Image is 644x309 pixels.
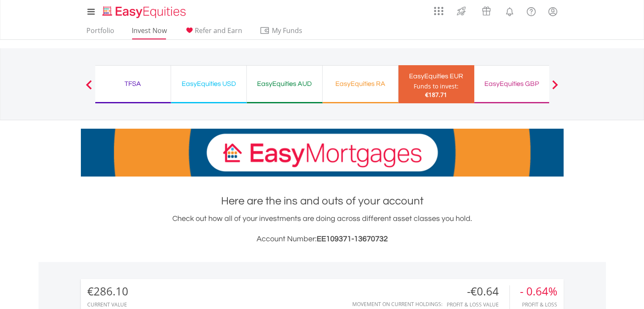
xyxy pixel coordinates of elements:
span: €187.71 [425,91,447,99]
button: Next [547,84,564,93]
div: -€0.64 [447,285,509,298]
div: Profit & Loss [520,302,557,307]
a: Vouchers [474,2,499,18]
img: thrive-v2.svg [454,4,468,18]
a: AppsGrid [428,2,449,16]
div: Profit & Loss Value [447,302,509,307]
button: Previous [80,84,97,93]
h1: Here are the ins and outs of your account [81,193,564,209]
span: My Funds [260,25,315,36]
div: TFSA [100,78,166,90]
div: EasyEquities AUD [252,78,317,90]
div: EasyEquities GBP [479,78,544,90]
div: CURRENT VALUE [87,302,128,307]
div: Funds to invest: [414,82,459,91]
a: Notifications [499,2,520,19]
h3: Account Number: [81,233,564,245]
a: Invest Now [128,26,170,39]
a: Home page [99,2,189,19]
div: EasyEquities EUR [404,70,469,82]
a: Portfolio [83,26,118,39]
a: My Profile [542,2,564,21]
a: Refer and Earn [181,26,246,39]
div: Movement on Current Holdings: [352,301,442,307]
img: EasyEquities_Logo.png [101,5,189,19]
div: - 0.64% [520,285,557,298]
span: Refer and Earn [195,26,242,35]
img: vouchers-v2.svg [479,4,493,18]
img: EasyMortage Promotion Banner [81,129,564,177]
img: grid-menu-icon.svg [434,6,443,16]
a: FAQ's and Support [520,2,542,19]
div: EasyEquities RA [328,78,393,90]
div: €286.10 [87,285,128,298]
div: Check out how all of your investments are doing across different asset classes you hold. [81,213,564,245]
span: EE109371-13670732 [317,235,388,243]
div: EasyEquities USD [176,78,241,90]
